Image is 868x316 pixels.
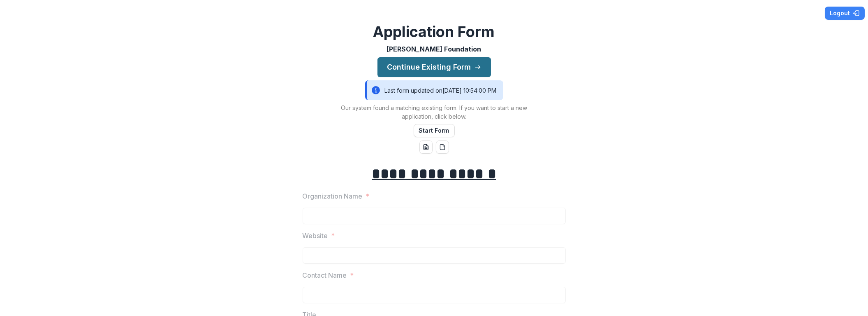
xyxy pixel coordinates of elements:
h2: Application Form [373,23,495,41]
p: Our system found a matching existing form. If you want to start a new application, click below. [331,103,537,121]
button: Continue Existing Form [377,57,491,77]
p: Contact Name [303,270,347,280]
div: Last form updated on [DATE] 10:54:00 PM [365,80,503,100]
button: Logout [825,7,865,20]
p: Organization Name [303,191,363,201]
p: [PERSON_NAME] Foundation [387,44,481,54]
button: word-download [419,140,433,154]
button: Start Form [414,124,455,137]
button: pdf-download [436,140,449,154]
p: Website [303,231,328,241]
